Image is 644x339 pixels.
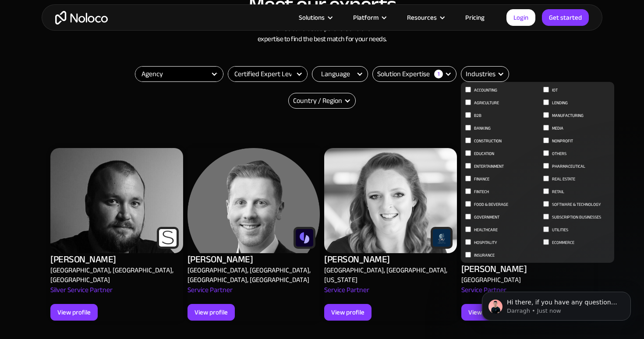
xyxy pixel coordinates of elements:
[342,12,396,23] div: Platform
[552,237,574,248] span: eCommerce
[474,85,497,95] span: Accounting
[552,148,566,159] span: Others
[465,138,471,143] input: Construction
[461,285,506,304] div: Service Partner
[543,226,549,232] input: Utilities
[465,226,471,232] input: Healthcare
[195,307,228,318] div: View profile
[312,66,368,82] form: Email Form
[454,12,495,23] a: Pricing
[188,148,320,253] img: Alex Vyshnevskiy - Noloco app builder Expert
[293,95,342,106] div: Country / Region
[50,285,113,304] div: Silver Service Partner
[465,214,471,219] input: Government
[474,212,499,222] span: Government
[543,214,549,219] input: Subscription Businesses
[407,12,437,23] div: Resources
[324,253,390,265] div: [PERSON_NAME]
[543,201,549,207] input: Software & Technology
[50,253,116,265] div: [PERSON_NAME]
[372,66,456,82] form: Email Form
[465,176,471,181] input: Finance
[552,174,575,184] span: Real Estate
[324,285,369,304] div: Service Partner
[465,239,471,245] input: Hospitality
[466,69,495,79] div: Industries
[474,199,508,210] span: Food & Beverage
[55,11,108,25] a: home
[434,70,443,78] div: 1
[461,275,521,285] div: [GEOGRAPHIC_DATA]
[543,163,549,169] input: Pharmaceutical
[468,307,502,318] div: View profile
[50,23,594,44] h3: Browse our trusted partners and their expertise to find the best match for your needs.
[188,265,316,285] div: [GEOGRAPHIC_DATA], [GEOGRAPHIC_DATA], [GEOGRAPHIC_DATA], [GEOGRAPHIC_DATA]
[299,12,325,23] div: Solutions
[331,307,364,318] div: View profile
[312,66,368,82] div: Language
[474,237,497,248] span: Hospitality
[552,110,584,121] span: Manufacturing
[552,98,568,108] span: Lending
[465,125,471,131] input: Banking
[506,9,535,26] a: Login
[474,123,491,134] span: Banking
[542,9,589,26] a: Get started
[552,225,568,235] span: Utilities
[543,125,549,131] input: Media
[465,252,471,258] input: Insurance
[465,163,471,169] input: Entertainment
[543,87,549,92] input: IoT
[552,187,564,197] span: Retail
[552,123,563,134] span: Media
[377,69,430,79] div: Solution Expertise
[461,82,614,263] nav: Industries
[465,201,471,207] input: Food & Beverage
[552,136,573,146] span: Nonprofit
[543,112,549,118] input: Manufacturing
[288,93,356,109] div: Country / Region
[353,12,379,23] div: Platform
[465,87,471,92] input: Accounting
[135,66,223,82] form: Filter
[474,174,489,184] span: Finance
[50,148,183,253] img: Alex Vyshnevskiy - Noloco app builder Expert
[321,69,350,79] div: Language
[474,225,498,235] span: Healthcare
[474,98,499,108] span: Agriculture
[188,285,233,304] div: Service Partner
[543,176,549,181] input: Real Estate
[465,112,471,118] input: B2B
[461,66,509,82] form: Email Form
[552,161,585,172] span: Pharmaceutical
[228,66,308,82] form: Filter
[324,148,457,253] img: Alex Vyshnevskiy - Noloco app builder Expert
[372,66,456,82] div: Solution Expertise1
[465,150,471,156] input: Education
[50,265,179,285] div: [GEOGRAPHIC_DATA], [GEOGRAPHIC_DATA], [GEOGRAPHIC_DATA]
[188,137,320,332] a: Alex Vyshnevskiy - Noloco app builder Expert[PERSON_NAME][GEOGRAPHIC_DATA], [GEOGRAPHIC_DATA], [G...
[552,212,601,222] span: Subscription Businesses
[552,85,558,95] span: IoT
[474,148,494,159] span: Education
[396,12,454,23] div: Resources
[465,188,471,194] input: Fintech
[50,137,183,332] a: Alex Vyshnevskiy - Noloco app builder Expert[PERSON_NAME][GEOGRAPHIC_DATA], [GEOGRAPHIC_DATA], [G...
[474,136,502,146] span: Construction
[474,161,504,172] span: Entertainment
[461,66,509,82] div: Industries
[461,263,527,275] div: [PERSON_NAME]
[465,99,471,105] input: Agriculture
[543,239,549,245] input: eCommerce
[552,199,601,210] span: Software & Technology
[474,250,495,261] span: Insurance
[474,187,489,197] span: Fintech
[543,150,549,156] input: Others
[469,273,644,335] iframe: Intercom notifications message
[288,93,356,109] form: Email Form
[543,188,549,194] input: Retail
